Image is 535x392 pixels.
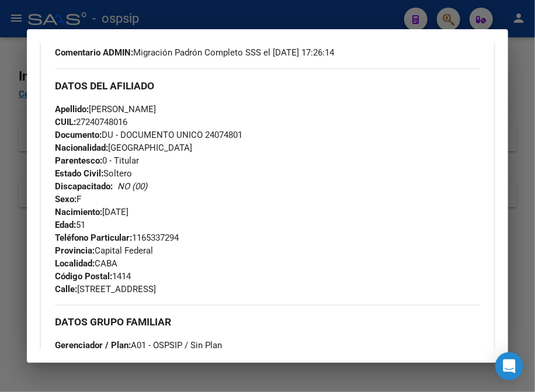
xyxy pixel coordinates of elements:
[55,258,117,269] span: CABA
[55,207,102,217] strong: Nacimiento:
[55,47,133,58] strong: Comentario ADMIN:
[55,117,127,127] span: 27240748016
[55,245,95,256] strong: Provincia:
[55,233,132,243] strong: Teléfono Particular:
[55,315,480,328] h3: DATOS GRUPO FAMILIAR
[55,271,131,282] span: 1414
[55,233,179,243] span: 1165337294
[55,155,139,166] span: 0 - Titular
[55,220,76,230] strong: Edad:
[117,181,147,192] i: NO (00)
[55,284,77,294] strong: Calle:
[55,117,76,127] strong: CUIL:
[55,340,222,351] span: A01 - OSPSIP / Sin Plan
[55,155,102,166] strong: Parentesco:
[55,194,77,204] strong: Sexo:
[55,258,95,269] strong: Localidad:
[55,46,334,59] span: Migración Padrón Completo SSS el [DATE] 17:26:14
[55,143,108,153] strong: Nacionalidad:
[55,271,112,282] strong: Código Postal:
[55,130,102,140] strong: Documento:
[55,194,81,204] span: F
[55,168,103,179] strong: Estado Civil:
[55,181,113,192] strong: Discapacitado:
[55,168,132,179] span: Soltero
[55,104,156,115] span: [PERSON_NAME]
[55,104,89,115] strong: Apellido:
[55,220,85,230] span: 51
[55,130,242,140] span: DU - DOCUMENTO UNICO 24074801
[55,284,156,294] span: [STREET_ADDRESS]
[55,207,128,217] span: [DATE]
[55,79,480,92] h3: DATOS DEL AFILIADO
[55,143,192,153] span: [GEOGRAPHIC_DATA]
[495,352,523,380] div: Open Intercom Messenger
[55,340,131,351] strong: Gerenciador / Plan:
[55,245,153,256] span: Capital Federal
